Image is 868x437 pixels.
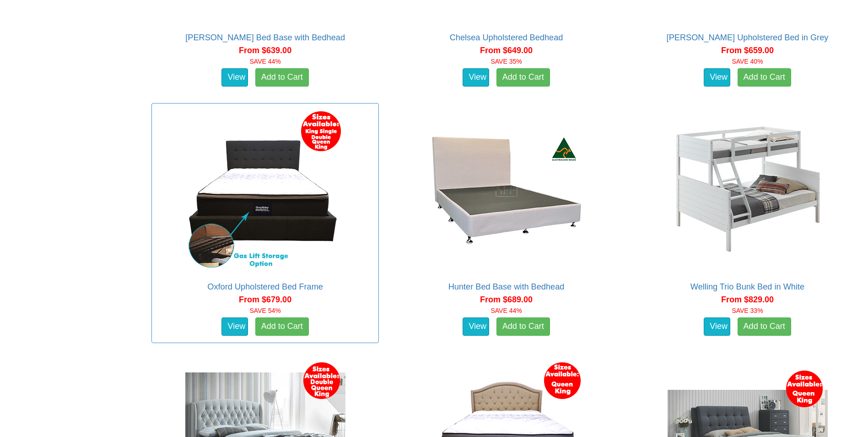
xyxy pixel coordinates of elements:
[463,317,489,336] a: View
[704,68,730,87] a: View
[721,46,774,55] span: From $659.00
[704,317,730,336] a: View
[185,33,345,42] a: [PERSON_NAME] Bed Base with Bedhead
[480,295,533,304] span: From $689.00
[496,317,550,336] a: Add to Cart
[450,33,563,42] a: Chelsea Upholstered Bedhead
[255,68,309,87] a: Add to Cart
[207,282,323,291] a: Oxford Upholstered Bed Frame
[250,307,281,314] font: SAVE 54%
[255,317,309,336] a: Add to Cart
[491,307,522,314] font: SAVE 44%
[690,282,804,291] a: Welling Trio Bunk Bed in White
[732,58,763,65] font: SAVE 40%
[732,307,763,314] font: SAVE 33%
[221,317,248,336] a: View
[239,295,291,304] span: From $679.00
[667,33,829,42] a: [PERSON_NAME] Upholstered Bed in Grey
[491,58,522,65] font: SAVE 35%
[448,282,565,291] a: Hunter Bed Base with Bedhead
[496,68,550,87] a: Add to Cart
[721,295,774,304] span: From $829.00
[183,108,348,273] img: Oxford Upholstered Bed Frame
[480,46,533,55] span: From $649.00
[424,108,589,273] img: Hunter Bed Base with Bedhead
[221,68,248,87] a: View
[665,108,830,273] img: Welling Trio Bunk Bed in White
[738,317,791,336] a: Add to Cart
[250,58,281,65] font: SAVE 44%
[738,68,791,87] a: Add to Cart
[239,46,291,55] span: From $639.00
[463,68,489,87] a: View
